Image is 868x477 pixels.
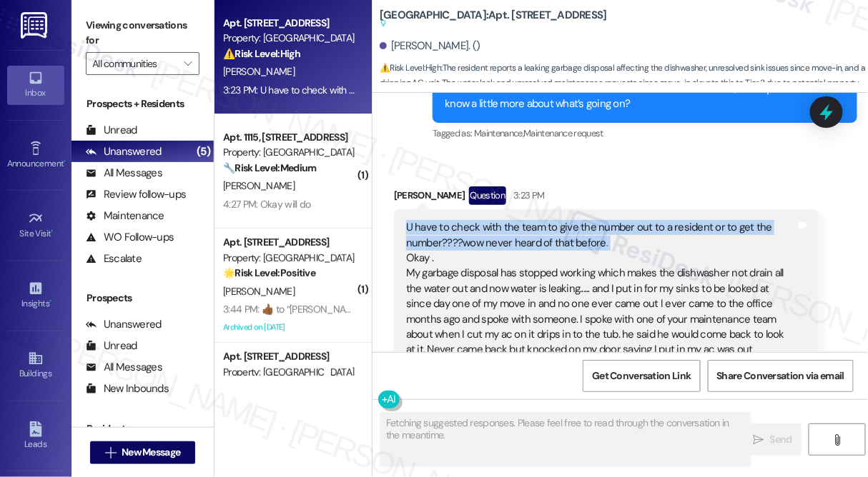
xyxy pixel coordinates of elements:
div: Unanswered [86,317,162,332]
div: Prospects [71,291,214,306]
span: Get Conversation Link [592,368,691,383]
span: [PERSON_NAME] [223,285,295,298]
span: Maintenance request [523,127,603,139]
div: Property: [GEOGRAPHIC_DATA] [223,145,355,160]
div: Residents [71,421,214,436]
div: Unread [86,123,137,138]
span: : The resident reports a leaking garbage disposal affecting the dishwasher, unresolved sink issue... [380,61,868,106]
span: Maintenance , [474,127,523,139]
a: Buildings [7,346,64,385]
div: Property: [GEOGRAPHIC_DATA] [223,365,355,380]
i:  [754,434,764,446]
div: Review follow-ups [86,187,186,202]
div: Property: [GEOGRAPHIC_DATA] [223,31,355,46]
img: ResiDesk Logo [21,12,50,39]
div: Question [469,186,507,204]
span: • [64,156,66,166]
span: [PERSON_NAME] [223,65,295,78]
div: Apt. [STREET_ADDRESS] [223,235,355,250]
label: Viewing conversations for [86,14,199,52]
div: Escalate [86,251,142,266]
div: Apt. [STREET_ADDRESS] [223,16,355,31]
button: Get Conversation Link [583,360,700,392]
a: Site Visit • [7,206,64,245]
div: Prospects + Residents [71,96,214,111]
div: (5) [193,141,214,163]
div: [PERSON_NAME] [394,186,819,209]
div: All Messages [86,360,162,375]
textarea: Fetching suggested responses. Please feel free to read through the conversation in the meantime. [380,413,751,466]
div: [PERSON_NAME]. () [380,39,480,54]
i:  [184,58,192,69]
div: Unread [86,338,137,353]
div: Property: [GEOGRAPHIC_DATA] [223,251,355,266]
span: • [51,226,54,236]
a: Inbox [7,66,64,104]
strong: 🌟 Risk Level: Positive [223,266,315,279]
div: Apt. [STREET_ADDRESS] [223,349,355,364]
i:  [105,447,116,458]
i:  [832,434,842,446]
button: Share Conversation via email [708,360,854,392]
div: Unanswered [86,144,162,159]
span: [PERSON_NAME] [223,179,295,192]
div: Maintenance [86,209,164,224]
a: Leads [7,417,64,456]
div: Tagged as: [433,123,857,144]
a: Insights • [7,276,64,315]
div: U have to check with the team to give the number out to a resident or to get the number????wow ne... [406,220,796,373]
strong: ⚠️ Risk Level: High [223,47,300,60]
input: All communities [92,52,177,75]
div: 3:23 PM [510,188,544,203]
button: Send [744,423,802,456]
div: WO Follow-ups [86,230,174,245]
strong: ⚠️ Risk Level: High [380,62,441,74]
div: 4:27 PM: Okay will do [223,198,310,211]
button: New Message [90,441,196,464]
span: New Message [122,445,180,460]
div: Archived on [DATE] [222,318,357,336]
div: All Messages [86,166,162,181]
div: Apt. 1115, [STREET_ADDRESS] [223,130,355,145]
b: [GEOGRAPHIC_DATA]: Apt. [STREET_ADDRESS] [380,8,607,31]
span: Share Conversation via email [717,368,844,383]
div: New Inbounds [86,381,169,396]
strong: 🔧 Risk Level: Medium [223,161,316,174]
span: • [49,296,51,306]
span: Send [770,432,792,447]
